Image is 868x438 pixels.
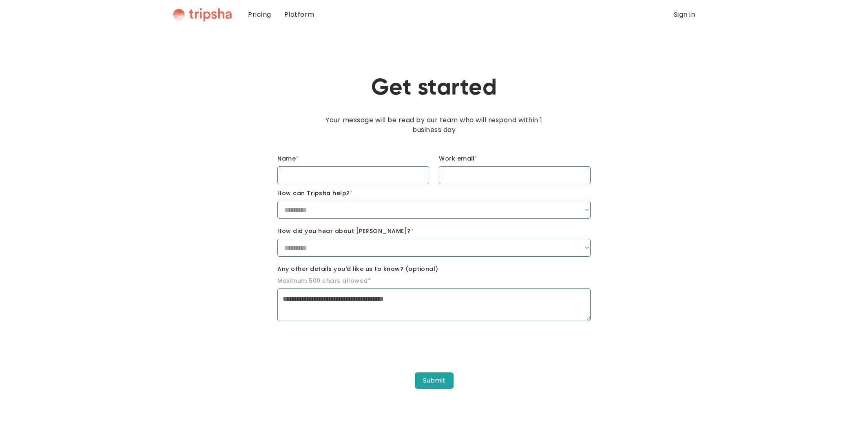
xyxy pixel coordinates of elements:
[674,11,695,18] div: Sign in
[674,10,695,20] a: Sign in
[439,154,591,163] label: Work email
[423,376,445,385] div: Submit
[277,227,591,236] label: How did you hear about [PERSON_NAME]?
[277,265,591,273] label: Any other details you'd like us to know? (optional)
[277,154,429,163] label: Name
[173,8,232,22] a: home
[277,154,591,394] form: Get Started Form
[415,372,454,389] button: Submit
[277,326,401,358] iframe: reCAPTCHA
[173,8,232,22] img: Tripsha Logo
[277,189,591,198] label: How can Tripsha help?
[324,115,544,135] p: Your message will be read by our team who will respond within 1 business day
[277,277,371,285] label: Maximum 500 chars allowed*
[371,75,497,102] h1: Get started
